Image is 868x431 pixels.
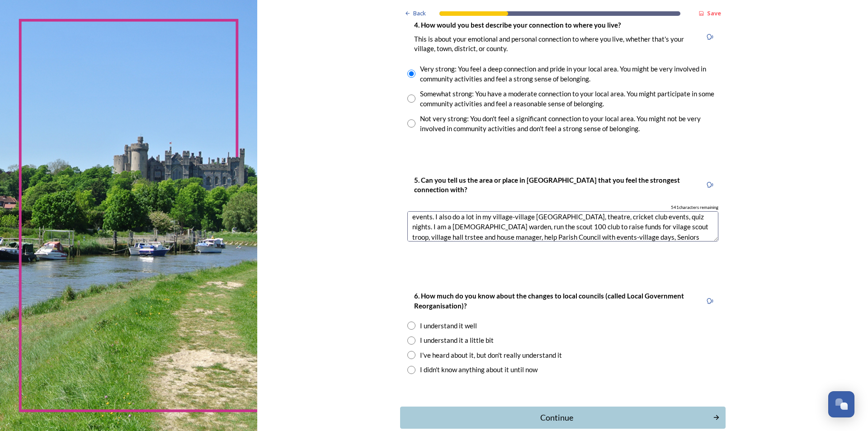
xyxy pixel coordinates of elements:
[414,292,685,309] strong: 6. How much do you know about the changes to local councils (called Local Government Reorganisati...
[414,34,695,54] p: This is about your emotional and personal connection to where you live, whether that's your villa...
[413,9,426,18] span: Back
[420,114,718,134] div: Not very strong: You don't feel a significant connection to your local area. You might not be ver...
[420,64,718,84] div: Very strong: You feel a deep connection and pride in your local area. You might be very involved ...
[671,204,718,211] span: 541 characters remaining
[420,365,538,375] div: I didn't know anything about it until now
[828,391,854,417] button: Open Chat
[420,89,718,109] div: Somewhat strong: You have a moderate connection to your local area. You might participate in some...
[405,412,708,424] div: Continue
[707,9,721,17] strong: Save
[420,321,477,331] div: I understand it well
[420,350,562,360] div: I've heard about it, but don't really understand it
[414,176,681,194] strong: 5. Can you tell us the area or place in [GEOGRAPHIC_DATA] that you feel the strongest connection ...
[400,407,726,429] button: Continue
[407,211,718,242] textarea: I live in [GEOGRAPHIC_DATA] and work in [GEOGRAPHIC_DATA]. I spend a lot of leisure time in [GEOG...
[414,21,621,29] strong: 4. How would you best describe your connection to where you live?
[420,335,494,346] div: I understand it a little bit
